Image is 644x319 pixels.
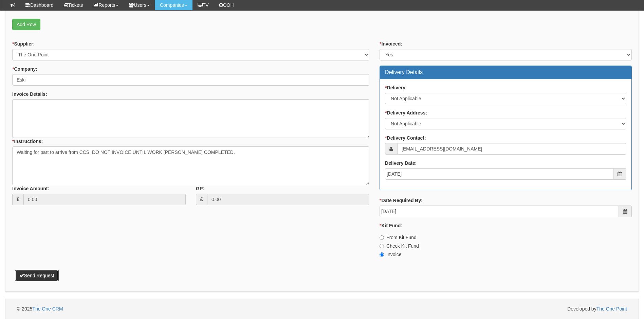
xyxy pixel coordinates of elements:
[380,244,384,248] input: Check Kit Fund
[380,243,419,249] label: Check Kit Fund
[380,197,423,204] label: Date Required By:
[567,305,627,312] span: Developed by
[12,185,49,192] label: Invoice Amount:
[12,40,35,47] label: Supplier:
[17,306,63,312] span: © 2025
[380,251,401,258] label: Invoice
[380,222,402,229] label: Kit Fund:
[196,185,204,192] label: GP:
[385,84,407,91] label: Delivery:
[32,306,63,312] a: The One CRM
[385,160,417,166] label: Delivery Date:
[385,109,427,116] label: Delivery Address:
[380,40,402,47] label: Invoiced:
[596,306,627,312] a: The One Point
[380,234,417,241] label: From Kit Fund
[385,135,426,141] label: Delivery Contact:
[12,138,43,145] label: Instructions:
[380,252,384,257] input: Invoice
[385,69,626,75] h3: Delivery Details
[12,19,40,30] a: Add Row
[380,235,384,240] input: From Kit Fund
[12,91,47,98] label: Invoice Details:
[15,270,59,281] button: Send Request
[12,66,37,72] label: Company:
